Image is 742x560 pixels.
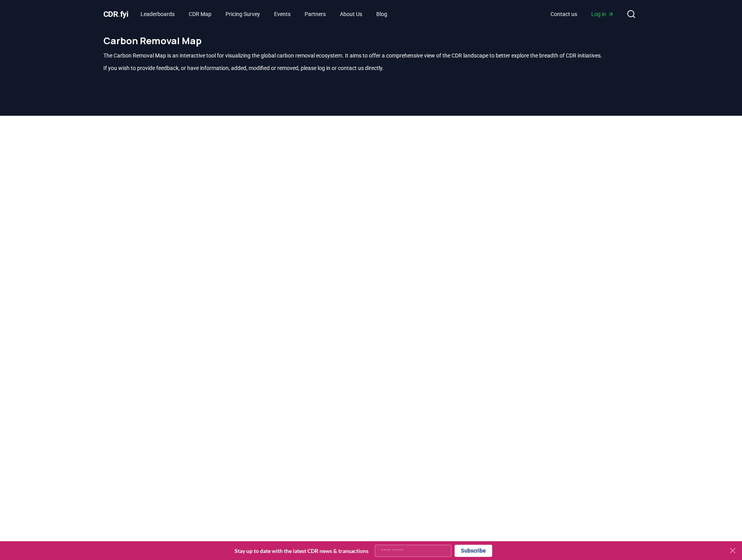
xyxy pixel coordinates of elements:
span: CDR fyi [103,9,128,19]
a: Leaderboards [134,7,181,21]
a: About Us [334,7,368,21]
a: CDR Map [182,7,218,21]
nav: Main [544,7,620,21]
a: CDR.fyi [103,9,128,20]
a: Log in [585,7,620,21]
a: Events [268,7,297,21]
a: Partners [298,7,332,21]
p: The Carbon Removal Map is an interactive tool for visualizing the global carbon removal ecosystem... [103,52,639,59]
nav: Main [134,7,394,21]
a: Pricing Survey [219,7,266,21]
p: If you wish to provide feedback, or have information, added, modified or removed, please log in o... [103,64,639,72]
span: Log in [591,10,614,18]
a: Blog [370,7,394,21]
a: Contact us [544,7,583,21]
h1: Carbon Removal Map [103,34,639,47]
span: . [118,9,120,19]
